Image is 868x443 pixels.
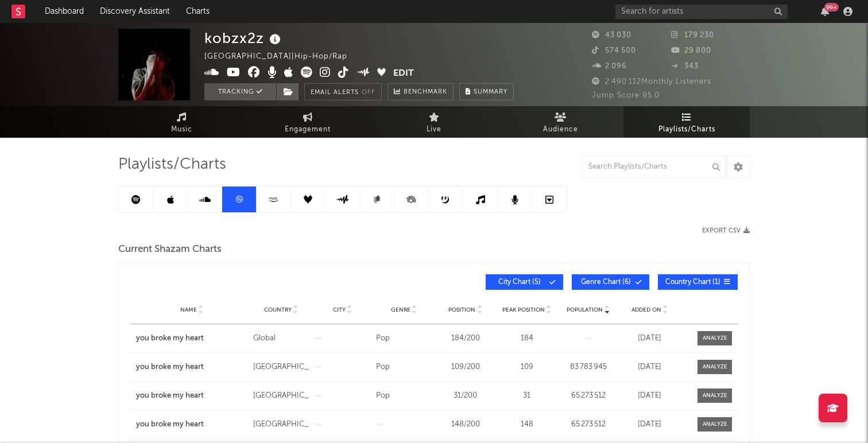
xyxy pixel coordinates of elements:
[592,63,627,70] span: 2 096
[579,279,632,286] span: Genre Chart ( 6 )
[387,83,454,100] a: Benchmark
[499,333,555,344] div: 184
[671,32,714,39] span: 179 230
[376,333,432,344] div: Pop
[253,362,309,373] div: [GEOGRAPHIC_DATA]
[118,243,222,257] span: Current Shazam Charts
[474,89,507,95] span: Summary
[572,274,649,290] button: Genre Chart(6)
[499,362,555,373] div: 109
[560,362,616,373] div: 83 783 945
[499,419,555,430] div: 148
[136,390,247,402] a: you broke my heart
[567,306,603,313] span: Population
[253,390,309,402] div: [GEOGRAPHIC_DATA]
[333,306,346,313] span: City
[592,78,711,86] span: 2 490 112 Monthly Listeners
[118,106,245,138] a: Music
[253,333,309,344] div: Global
[136,419,247,430] a: you broke my heart
[376,362,432,373] div: Pop
[499,390,555,402] div: 31
[658,274,738,290] button: Country Chart(1)
[245,106,371,138] a: Engagement
[560,390,616,402] div: 65 273 512
[631,306,661,313] span: Added On
[427,123,441,137] span: Live
[448,306,475,313] span: Position
[582,156,726,178] input: Search Playlists/Charts
[560,419,616,430] div: 65 273 512
[304,83,382,100] button: Email AlertsOff
[671,47,711,55] span: 29 800
[437,390,493,402] div: 31 / 200
[623,106,750,138] a: Playlists/Charts
[404,86,447,99] span: Benchmark
[118,158,226,172] span: Playlists/Charts
[171,123,192,137] span: Music
[665,279,720,286] span: Country Chart ( 1 )
[592,92,660,99] span: Jump Score: 95.0
[615,5,788,19] input: Search for artists
[136,362,247,373] a: you broke my heart
[702,227,750,234] button: Export CSV
[592,32,631,39] span: 43 030
[493,279,546,286] span: City Chart ( 5 )
[264,306,292,313] span: Country
[437,333,493,344] div: 184 / 200
[371,106,497,138] a: Live
[376,390,432,402] div: Pop
[622,362,677,373] div: [DATE]
[393,67,414,81] button: Edit
[204,50,361,64] div: [GEOGRAPHIC_DATA] | Hip-Hop/Rap
[592,47,636,55] span: 574 500
[204,29,284,48] div: kobzx2z
[671,63,699,70] span: 343
[622,333,677,344] div: [DATE]
[136,333,247,344] a: you broke my heart
[658,123,715,137] span: Playlists/Charts
[253,419,309,430] div: [GEOGRAPHIC_DATA]
[497,106,623,138] a: Audience
[285,123,331,137] span: Engagement
[821,7,829,16] button: 99+
[622,419,677,430] div: [DATE]
[459,83,514,100] button: Summary
[362,90,375,96] em: Off
[486,274,563,290] button: City Chart(5)
[180,306,197,313] span: Name
[437,419,493,430] div: 148 / 200
[543,123,578,137] span: Audience
[824,3,839,11] div: 99 +
[391,306,410,313] span: Genre
[622,390,677,402] div: [DATE]
[502,306,545,313] span: Peak Position
[204,83,276,100] button: Tracking
[437,362,493,373] div: 109 / 200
